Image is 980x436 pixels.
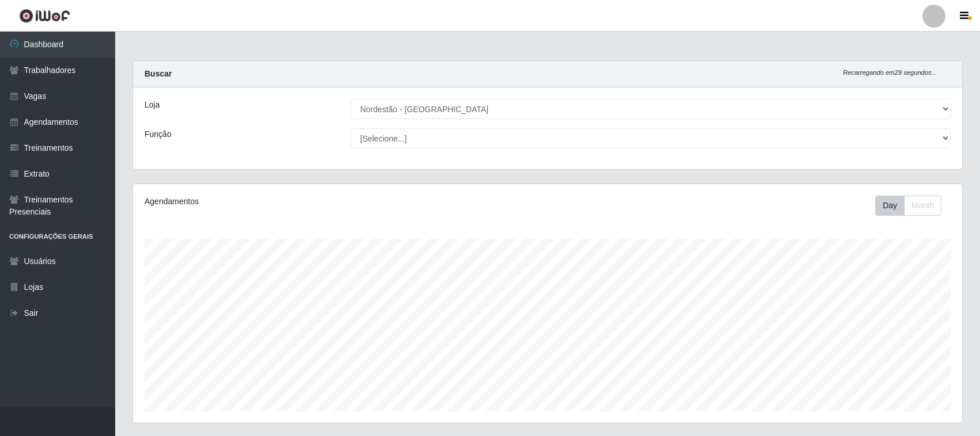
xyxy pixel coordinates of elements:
div: First group [875,196,941,216]
button: Month [904,196,941,216]
label: Loja [145,99,159,111]
div: Agendamentos [145,196,470,208]
label: Função [145,128,172,140]
div: Toolbar with button groups [875,196,951,216]
strong: Buscar [145,69,172,78]
i: Recarregando em 29 segundos... [843,69,937,76]
img: CoreUI Logo [19,9,70,23]
button: Day [875,196,905,216]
